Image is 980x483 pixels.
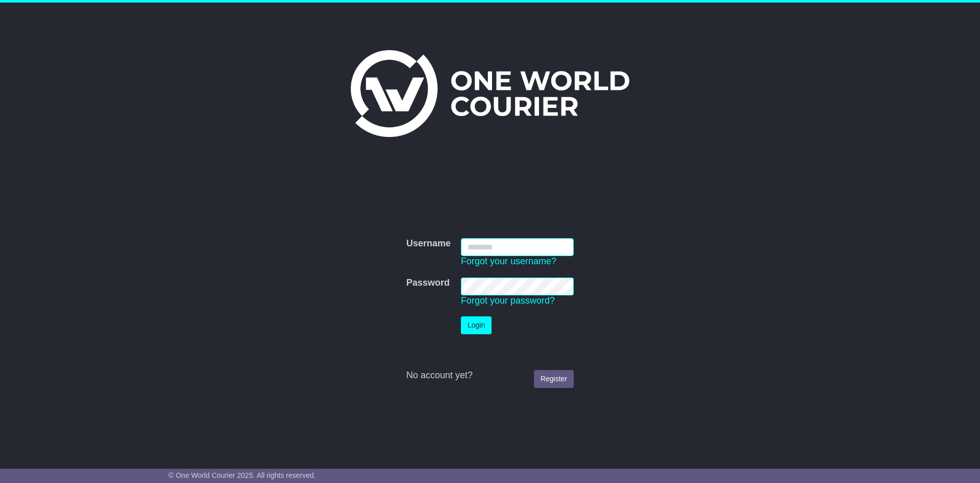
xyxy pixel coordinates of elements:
[461,316,492,334] button: Login
[406,278,450,289] label: Password
[534,370,574,388] a: Register
[406,370,574,381] div: No account yet?
[168,471,316,479] span: © One World Courier 2025. All rights reserved.
[461,256,556,266] a: Forgot your username?
[406,238,451,249] label: Username
[461,295,555,306] a: Forgot your password?
[351,50,629,137] img: One World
